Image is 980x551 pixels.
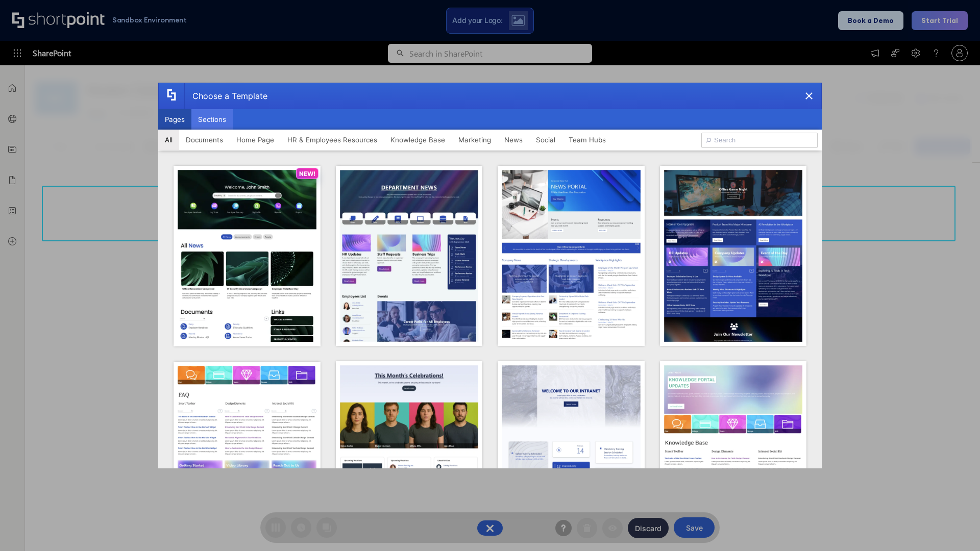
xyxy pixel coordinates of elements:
[452,130,498,150] button: Marketing
[299,170,315,178] p: NEW!
[562,130,612,150] button: Team Hubs
[191,109,233,130] button: Sections
[529,130,562,150] button: Social
[179,130,230,150] button: Documents
[929,502,980,551] iframe: Chat Widget
[498,130,529,150] button: News
[230,130,281,150] button: Home Page
[184,83,267,109] div: Choose a Template
[701,133,818,148] input: Search
[158,83,822,468] div: template selector
[384,130,452,150] button: Knowledge Base
[158,109,191,130] button: Pages
[281,130,384,150] button: HR & Employees Resources
[158,130,179,150] button: All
